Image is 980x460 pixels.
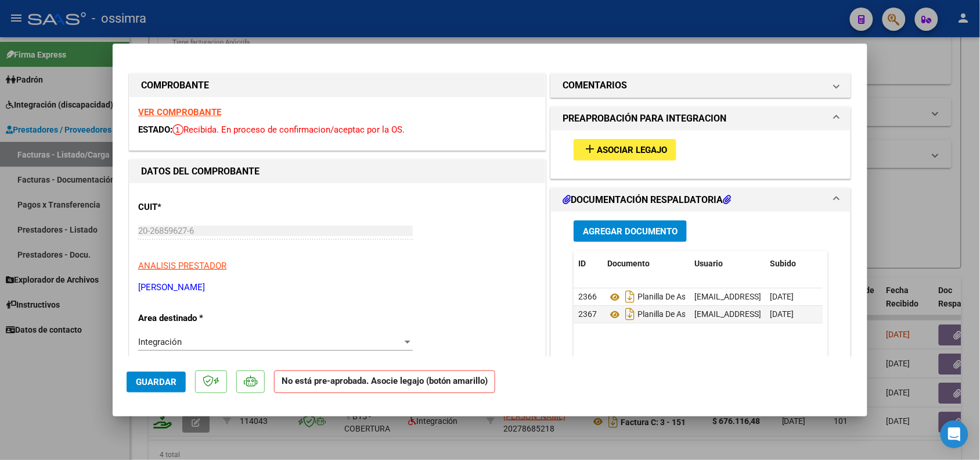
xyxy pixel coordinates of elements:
span: ESTADO: [138,124,172,135]
span: Agregar Documento [583,226,678,237]
a: VER COMPROBANTE [138,107,221,117]
i: Descargar documento [622,305,637,323]
span: Integración [138,337,182,347]
span: ID [578,259,586,268]
p: [PERSON_NAME] [138,281,536,294]
p: CUIT [138,201,258,214]
strong: No está pre-aprobada. Asocie legajo (botón amarillo) [274,370,495,393]
span: [DATE] [770,309,794,319]
span: [EMAIL_ADDRESS][DOMAIN_NAME] - [PERSON_NAME] [694,309,891,319]
p: Area destinado * [138,312,258,325]
span: ANALISIS PRESTADOR [138,261,226,271]
strong: DATOS DEL COMPROBANTE [141,166,260,177]
span: Planilla De Asistencia_3 [607,310,722,319]
mat-expansion-panel-header: DOCUMENTACIÓN RESPALDATORIA [551,188,851,212]
span: Guardar [136,377,176,387]
span: 2366 [578,292,597,301]
span: Planilla De Asistencia_2 [607,293,722,302]
h1: PREAPROBACIÓN PARA INTEGRACION [563,112,726,126]
span: Subido [770,259,796,268]
span: Recibida. En proceso de confirmacion/aceptac por la OS. [172,124,405,135]
span: Documento [607,259,650,268]
strong: COMPROBANTE [141,80,209,91]
div: PREAPROBACIÓN PARA INTEGRACION [551,130,851,179]
datatable-header-cell: Subido [765,251,823,276]
mat-expansion-panel-header: PREAPROBACIÓN PARA INTEGRACION [551,107,851,130]
datatable-header-cell: ID [574,251,603,276]
datatable-header-cell: Documento [603,251,690,276]
i: Descargar documento [622,287,637,306]
datatable-header-cell: Usuario [690,251,765,276]
h1: DOCUMENTACIÓN RESPALDATORIA [563,193,731,207]
span: Usuario [694,259,723,268]
div: DOCUMENTACIÓN RESPALDATORIA [551,212,851,453]
h1: COMENTARIOS [563,79,627,92]
button: Agregar Documento [574,220,687,242]
mat-expansion-panel-header: COMENTARIOS [551,74,851,97]
mat-icon: add [583,142,597,156]
div: Open Intercom Messenger [941,420,968,448]
span: [DATE] [770,292,794,301]
span: 2367 [578,309,597,319]
span: [EMAIL_ADDRESS][DOMAIN_NAME] - [PERSON_NAME] [694,292,891,301]
button: Guardar [127,372,186,393]
button: Asociar Legajo [574,139,676,161]
span: Asociar Legajo [597,145,667,155]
